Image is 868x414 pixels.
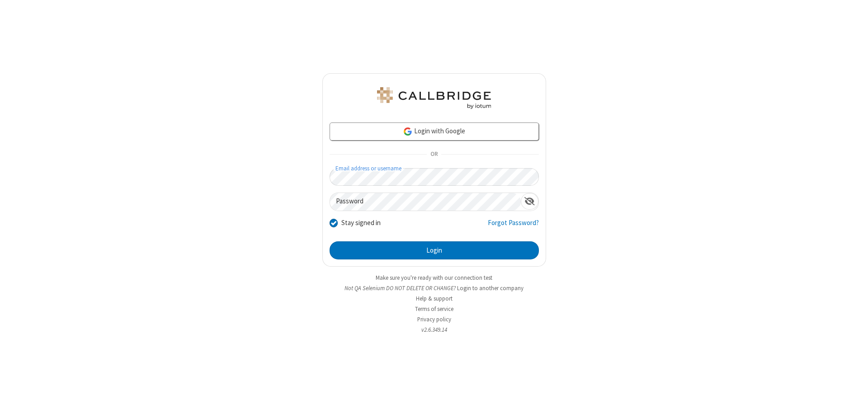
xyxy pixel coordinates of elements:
label: Stay signed in [341,218,381,228]
a: Forgot Password? [488,218,539,235]
a: Help & support [416,295,453,302]
li: v2.6.349.14 [322,325,546,334]
div: Show password [521,193,538,210]
a: Terms of service [415,305,453,313]
li: Not QA Selenium DO NOT DELETE OR CHANGE? [322,284,546,292]
input: Email address or username [330,168,539,186]
a: Privacy policy [417,315,451,323]
button: Login to another company [457,284,524,292]
span: OR [427,148,441,161]
a: Login with Google [330,122,539,141]
a: Make sure you're ready with our connection test [376,274,492,282]
img: google-icon.png [403,127,413,136]
button: Login [330,241,539,259]
img: QA Selenium DO NOT DELETE OR CHANGE [375,87,493,109]
input: Password [330,193,521,211]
